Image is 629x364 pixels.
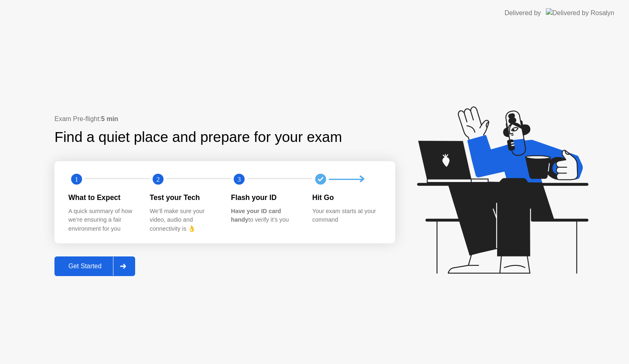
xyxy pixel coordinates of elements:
div: What to Expect [68,192,137,203]
div: Your exam starts at your command [312,207,381,225]
img: Delivered by Rosalyn [546,8,614,18]
b: 5 min [101,115,118,122]
button: Get Started [54,256,135,276]
div: Test your Tech [150,192,218,203]
div: Flash your ID [231,192,299,203]
div: Find a quiet place and prepare for your exam [54,126,343,148]
text: 2 [156,175,159,183]
text: 3 [238,175,241,183]
div: We’ll make sure your video, audio and connectivity is 👌 [150,207,218,234]
div: A quick summary of how we’re ensuring a fair environment for you [68,207,137,234]
text: 1 [75,175,78,183]
div: Hit Go [312,192,381,203]
div: Delivered by [505,8,541,18]
div: Get Started [57,263,113,270]
div: Exam Pre-flight: [54,114,395,124]
b: Have your ID card handy [231,208,281,223]
div: to verify it’s you [231,207,299,225]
